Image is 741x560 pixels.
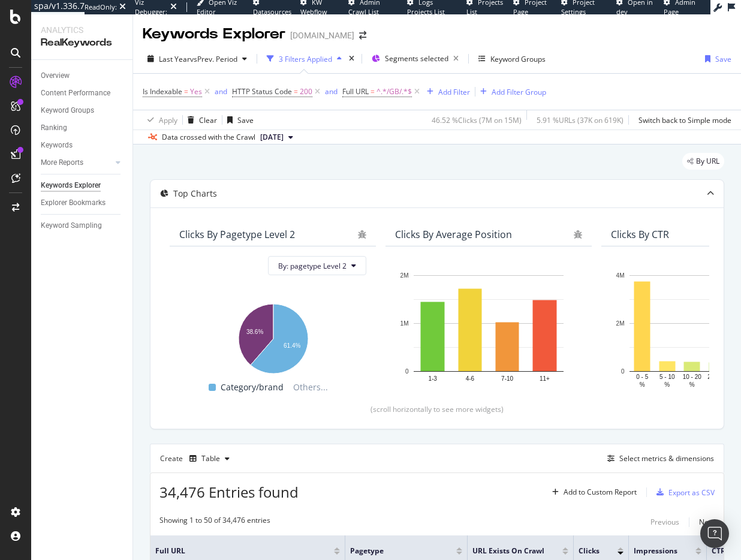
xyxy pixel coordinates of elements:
[159,482,299,502] span: 34,476 Entries found
[611,228,669,240] div: Clicks By CTR
[376,83,412,100] span: ^.*/GB/.*$
[41,179,124,192] a: Keywords Explorer
[700,519,729,548] div: Open Intercom Messenger
[159,54,190,64] span: Last Year
[41,156,112,169] a: More Reports
[405,368,409,375] text: 0
[350,546,438,556] span: pagetype
[682,153,724,170] div: legacy label
[395,228,512,240] div: Clicks By Average Position
[466,375,475,382] text: 4-6
[696,158,719,165] span: By URL
[385,53,448,64] span: Segments selected
[255,130,298,144] button: [DATE]
[400,272,409,279] text: 2M
[395,269,582,390] svg: A chart.
[179,228,295,240] div: Clicks By pagetype Level 2
[638,115,731,125] div: Switch back to Simple mode
[159,515,270,529] div: Showing 1 to 50 of 34,476 entries
[501,375,513,382] text: 7-10
[472,546,544,556] span: URL Exists on Crawl
[162,132,255,143] div: Data crossed with the Crawl
[165,404,709,414] div: (scroll horizontally to see more widgets)
[41,197,106,209] div: Explorer Bookmarks
[342,86,369,97] span: Full URL
[41,104,94,117] div: Keyword Groups
[232,86,292,97] span: HTTP Status Code
[160,449,234,468] div: Create
[190,83,202,100] span: Yes
[143,110,177,130] button: Apply
[143,49,252,68] button: Last YearvsPrev. Period
[41,139,124,152] a: Keywords
[222,110,254,130] button: Save
[683,374,702,380] text: 10 - 20
[221,380,284,395] span: Category/brand
[370,86,375,97] span: =
[183,110,217,130] button: Clear
[190,54,237,64] span: vs Prev. Period
[712,546,725,556] span: CTR
[184,86,188,97] span: =
[185,449,234,468] button: Table
[325,86,338,97] div: and
[619,453,714,463] div: Select metrics & dimensions
[699,515,715,529] button: Next
[574,230,582,239] div: bug
[347,53,357,65] div: times
[41,24,123,36] div: Analytics
[143,86,182,97] span: Is Indexable
[85,2,117,12] div: ReadOnly:
[41,70,70,82] div: Overview
[179,298,366,375] svg: A chart.
[41,70,124,82] a: Overview
[699,517,715,527] div: Next
[278,261,347,271] span: By: pagetype Level 2
[284,343,300,350] text: 61.4%
[367,49,463,68] button: Segments selected
[707,374,727,380] text: 20 - 40
[325,86,338,97] button: and
[650,515,679,529] button: Previous
[664,381,670,388] text: %
[634,546,677,556] span: Impressions
[41,179,101,192] div: Keywords Explorer
[358,230,366,239] div: bug
[155,546,316,556] span: Full URL
[237,115,254,125] div: Save
[564,489,637,496] div: Add to Custom Report
[603,451,714,466] button: Select metrics & dimensions
[636,374,648,380] text: 0 - 5
[475,85,546,99] button: Add Filter Group
[294,86,298,97] span: =
[41,87,110,100] div: Content Performance
[689,381,695,388] text: %
[253,7,291,16] span: Datasources
[246,329,263,335] text: 38.6%
[537,115,623,125] div: 5.91 % URLs ( 37K on 619K )
[41,197,124,209] a: Explorer Bookmarks
[173,188,217,200] div: Top Charts
[41,156,83,169] div: More Reports
[438,87,470,97] div: Add Filter
[659,374,675,380] text: 5 - 10
[215,86,227,97] div: and
[41,36,123,50] div: RealKeywords
[490,54,546,64] div: Keyword Groups
[400,320,409,327] text: 1M
[279,54,332,64] div: 3 Filters Applied
[143,24,285,44] div: Keywords Explorer
[579,546,600,556] span: Clicks
[492,87,546,97] div: Add Filter Group
[41,87,124,100] a: Content Performance
[41,104,124,117] a: Keyword Groups
[540,375,550,382] text: 11+
[215,86,227,97] button: and
[668,487,715,498] div: Export as CSV
[300,83,312,100] span: 200
[634,110,731,130] button: Switch back to Simple mode
[650,517,679,527] div: Previous
[290,29,354,41] div: [DOMAIN_NAME]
